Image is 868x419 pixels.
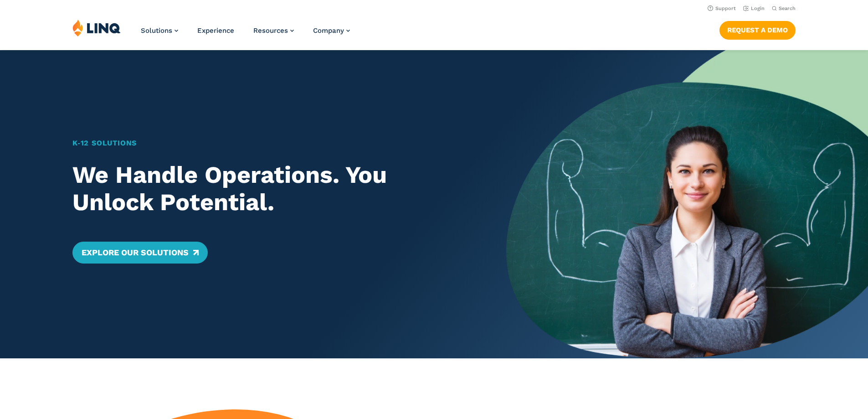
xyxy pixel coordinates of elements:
a: Request a Demo [719,21,796,39]
span: Solutions [141,26,172,35]
nav: Button Navigation [719,19,796,39]
button: Open Search Bar [772,5,796,12]
span: Search [779,5,796,11]
img: Home Banner [506,50,868,358]
a: Explore Our Solutions [72,242,208,264]
img: LINQ | K‑12 Software [72,19,121,36]
a: Login [743,5,765,11]
span: Company [313,26,344,35]
h1: K‑12 Solutions [72,138,471,149]
a: Support [708,5,736,11]
h2: We Handle Operations. You Unlock Potential. [72,161,471,216]
a: Company [313,26,350,35]
a: Resources [253,26,294,35]
a: Solutions [141,26,178,35]
nav: Primary Navigation [141,19,350,49]
a: Experience [197,26,234,35]
span: Resources [253,26,288,35]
